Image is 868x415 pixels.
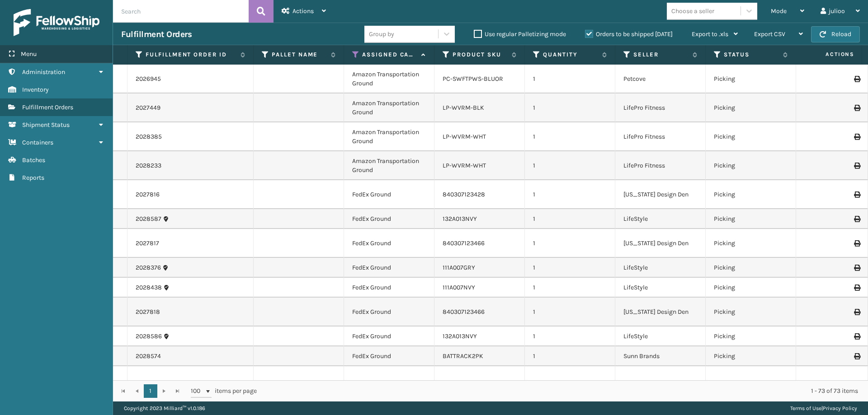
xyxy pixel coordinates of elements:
[706,209,796,229] td: Picking
[136,308,160,317] a: 2027818
[525,229,615,258] td: 1
[22,103,73,111] span: Fulfillment Orders
[615,151,706,180] td: LifePro Fitness
[615,93,706,122] td: LifePro Fitness
[443,215,477,223] a: 132A013NVY
[706,298,796,326] td: Picking
[443,352,483,360] a: BATTRACK2PK
[615,209,706,229] td: LifeStyle
[136,352,161,361] a: 2028574
[854,134,859,140] i: Print Label
[706,326,796,346] td: Picking
[543,51,598,59] label: Quantity
[706,151,796,180] td: Picking
[136,75,161,84] a: 2026945
[344,180,434,209] td: FedEx Ground
[615,122,706,151] td: LifePro Fitness
[525,298,615,326] td: 1
[344,366,434,404] td: FedEx Ground
[706,366,796,404] td: Picking
[585,30,673,38] label: Orders to be shipped [DATE]
[525,346,615,366] td: 1
[615,326,706,346] td: LifeStyle
[191,384,257,398] span: items per page
[706,180,796,209] td: Picking
[22,139,53,146] span: Containers
[14,9,99,36] img: logo
[22,68,65,76] span: Administration
[615,366,706,404] td: Emson
[136,161,161,170] a: 2028233
[474,30,566,38] label: Use regular Palletizing mode
[854,309,859,315] i: Print Label
[854,265,859,271] i: Print Label
[790,401,857,415] div: |
[525,180,615,209] td: 1
[615,258,706,278] td: LifeStyle
[854,163,859,169] i: Print Label
[269,387,858,396] div: 1 - 73 of 73 items
[854,216,859,222] i: Print Label
[344,278,434,298] td: FedEx Ground
[615,346,706,366] td: Sunn Brands
[344,258,434,278] td: FedEx Ground
[453,51,507,59] label: Product SKU
[443,332,477,340] a: 132A013NVY
[443,264,475,271] a: 111A007GRY
[615,229,706,258] td: [US_STATE] Design Den
[706,258,796,278] td: Picking
[692,30,728,38] span: Export to .xls
[344,151,434,180] td: Amazon Transportation Ground
[136,103,160,112] a: 2027449
[854,76,859,82] i: Print Label
[615,65,706,93] td: Petcove
[790,405,821,411] a: Terms of Use
[525,366,615,404] td: 1
[443,75,503,83] a: PC-SWFTPWS-BLUOR
[854,105,859,111] i: Print Label
[136,132,162,141] a: 2028385
[369,29,394,39] div: Group by
[525,326,615,346] td: 1
[771,7,787,15] span: Mode
[136,332,162,341] a: 2028586
[443,162,486,169] a: LP-WVRM-WHT
[854,240,859,247] i: Print Label
[706,278,796,298] td: Picking
[525,278,615,298] td: 1
[344,229,434,258] td: FedEx Ground
[22,174,44,182] span: Reports
[615,298,706,326] td: [US_STATE] Design Den
[22,86,49,93] span: Inventory
[525,258,615,278] td: 1
[706,65,796,93] td: Picking
[525,151,615,180] td: 1
[136,214,161,224] a: 2028587
[272,51,326,59] label: Pallet Name
[854,284,859,291] i: Print Label
[443,104,484,112] a: LP-WVRM-BLK
[615,278,706,298] td: LifeStyle
[344,93,434,122] td: Amazon Transportation Ground
[344,209,434,229] td: FedEx Ground
[706,122,796,151] td: Picking
[22,156,45,164] span: Batches
[136,190,160,199] a: 2027816
[525,209,615,229] td: 1
[21,50,37,58] span: Menu
[344,298,434,326] td: FedEx Ground
[525,93,615,122] td: 1
[797,47,860,62] span: Actions
[615,180,706,209] td: [US_STATE] Design Den
[344,346,434,366] td: FedEx Ground
[292,7,314,15] span: Actions
[525,65,615,93] td: 1
[136,283,162,292] a: 2028438
[854,333,859,340] i: Print Label
[854,191,859,198] i: Print Label
[443,284,475,291] a: 111A007NVY
[136,239,159,248] a: 2027817
[344,122,434,151] td: Amazon Transportation Ground
[633,51,688,59] label: Seller
[144,384,157,398] a: 1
